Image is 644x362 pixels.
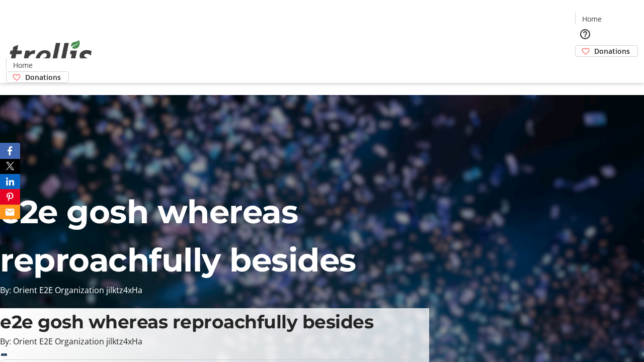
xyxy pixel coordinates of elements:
a: Home [576,14,608,24]
span: Donations [594,46,630,56]
a: Donations [575,45,638,57]
span: Donations [25,72,61,82]
img: Orient E2E Organization jilktz4xHa's Logo [6,29,96,79]
button: Help [575,24,595,44]
a: Donations [6,71,69,83]
button: Cart [575,57,595,77]
span: Home [582,14,602,24]
span: Home [13,60,33,70]
a: Home [7,60,39,70]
